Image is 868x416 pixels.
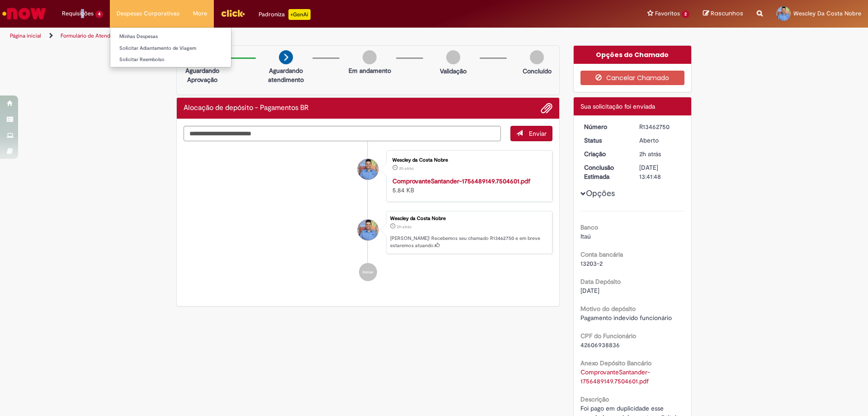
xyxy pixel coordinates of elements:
span: Wescley Da Costa Nobre [793,10,861,17]
span: Requisições [62,9,94,18]
a: Solicitar Adiantamento de Viagem [110,43,231,53]
div: Opções do Chamado [574,46,692,64]
div: [DATE] 13:41:48 [639,163,681,181]
p: Aguardando Aprovação [180,66,224,84]
button: Adicionar anexos [541,102,552,114]
p: Validação [440,67,467,76]
a: Rascunhos [703,10,743,18]
a: Formulário de Atendimento [61,32,127,39]
b: Motivo do depósito [580,305,636,313]
div: Wescley da Costa Nobre [392,158,543,163]
span: Enviar [529,129,547,138]
img: img-circle-grey.png [530,50,544,64]
ul: Despesas Corporativas [110,27,231,67]
span: Rascunhos [711,9,743,18]
time: 29/08/2025 14:41:02 [399,166,414,171]
img: img-circle-grey.png [446,50,460,64]
div: R13462750 [639,122,681,131]
li: Wescley da Costa Nobre [184,211,552,254]
button: Enviar [510,126,552,141]
b: Conta bancária [580,250,623,258]
p: Concluído [523,67,552,76]
time: 29/08/2025 14:41:45 [639,150,661,158]
b: Descrição [580,395,609,403]
span: Despesas Corporativas [117,9,179,18]
img: img-circle-grey.png [363,50,377,64]
div: 5.84 KB [392,177,543,195]
div: 29/08/2025 14:41:45 [639,149,681,158]
button: Cancelar Chamado [580,71,685,85]
a: Página inicial [10,32,41,39]
span: Pagamento indevido funcionário [580,314,672,322]
div: Aberto [639,136,681,145]
b: Banco [580,223,598,231]
span: 2h atrás [397,224,411,230]
img: ServiceNow [1,5,47,23]
span: Favoritos [655,9,680,18]
span: 13203-2 [580,259,603,268]
b: CPF do Funcionário [580,332,636,340]
div: Wescley da Costa Nobre [358,220,378,240]
dt: Número [577,122,633,131]
div: Wescley da Costa Nobre [358,159,378,180]
span: 42606938836 [580,341,620,349]
ul: Trilhas de página [7,28,572,44]
span: 4 [95,10,103,18]
b: Data Depósito [580,277,621,286]
a: Download de ComprovanteSantander-1756489149.7504601.pdf [580,368,650,385]
time: 29/08/2025 14:41:45 [397,224,411,230]
div: Padroniza [259,9,311,20]
a: Solicitar Reembolso [110,55,231,65]
textarea: Digite sua mensagem aqui... [184,126,501,141]
span: 2 [682,10,689,18]
img: click_logo_yellow_360x200.png [221,6,245,20]
a: Minhas Despesas [110,32,231,42]
span: 2h atrás [639,150,661,158]
h2: Alocação de depósito - Pagamentos BR Histórico de tíquete [184,104,309,112]
dt: Conclusão Estimada [577,163,633,181]
p: [PERSON_NAME]! Recebemos seu chamado R13462750 e em breve estaremos atuando. [390,235,547,249]
span: Sua solicitação foi enviada [580,102,655,110]
img: arrow-next.png [279,50,293,64]
p: Em andamento [349,66,391,75]
a: ComprovanteSantander-1756489149.7504601.pdf [392,177,530,185]
p: +GenAi [288,9,311,20]
b: Anexo Depósito Bancário [580,359,651,367]
span: [DATE] [580,287,599,295]
dt: Criação [577,149,633,158]
span: More [193,9,207,18]
dt: Status [577,136,633,145]
div: Wescley da Costa Nobre [390,216,547,221]
span: Itaú [580,232,591,240]
span: 2h atrás [399,166,414,171]
ul: Histórico de tíquete [184,141,552,291]
p: Aguardando atendimento [264,66,308,84]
